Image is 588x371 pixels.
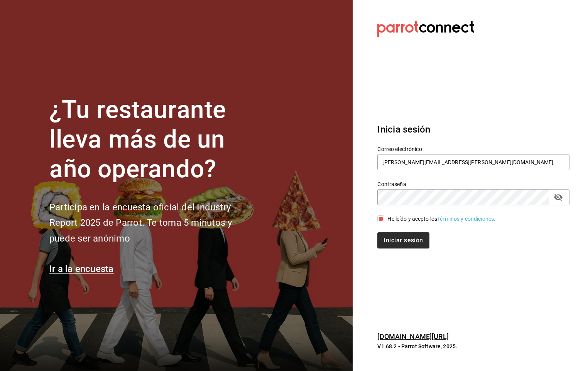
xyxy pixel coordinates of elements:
[377,123,569,136] h3: Inicia sesión
[49,95,258,184] h1: ¿Tu restaurante lleva más de un año operando?
[49,264,114,274] a: Ir a la encuesta
[377,181,569,187] label: Contraseña
[377,154,569,170] input: Ingresa tu correo electrónico
[552,191,565,204] button: passwordField
[437,216,495,222] a: Términos y condiciones.
[387,215,495,223] div: He leído y acepto los
[377,342,569,350] p: V1.68.2 - Parrot Software, 2025.
[377,332,448,341] a: [DOMAIN_NAME][URL]
[377,146,569,152] label: Correo electrónico
[377,232,429,248] button: Iniciar sesión
[49,200,258,247] h2: Participa en la encuesta oficial del Industry Report 2025 de Parrot. Te toma 5 minutos y puede se...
